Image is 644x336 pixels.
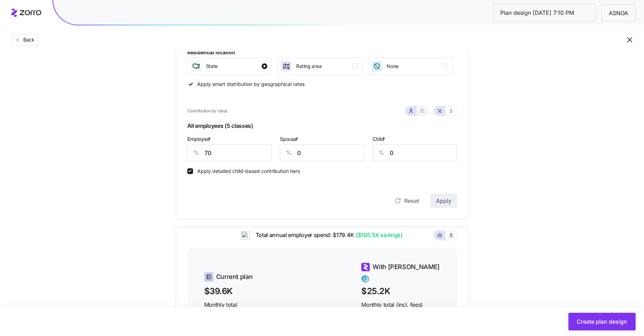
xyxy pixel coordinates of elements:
span: Apply [436,197,451,205]
label: Spouse [280,135,300,143]
span: State [206,63,218,70]
span: $39.6K [204,285,283,298]
label: Apply detailed child-based contribution tiers [193,168,300,174]
span: None [387,63,399,70]
label: Child [373,135,387,143]
span: Monthly total (incl. fees) [361,300,440,309]
div: % [373,145,390,161]
span: With [PERSON_NAME] [373,262,440,272]
button: Back [11,34,38,46]
div: Residential location [187,49,235,56]
span: ASNOA [603,9,634,18]
span: Back [20,36,35,43]
span: Total annual employer spend: $179.4K [250,231,402,239]
img: ai-icon.png [241,231,250,239]
span: Contribution by class [187,108,227,114]
div: % [280,145,297,161]
span: $25.2K [361,285,440,298]
label: Employee [187,135,212,143]
button: Create plan design [568,313,636,330]
span: Create plan design [577,317,627,326]
div: % [188,145,205,161]
span: All employees (5 classes) [187,120,457,135]
span: Reset [404,197,419,205]
button: Apply [430,194,457,208]
button: Reset [389,194,425,208]
span: Monthly total [204,300,283,309]
span: Rating area [296,63,321,70]
span: ($105.5K savings) [354,231,403,239]
span: Current plan [216,272,253,282]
